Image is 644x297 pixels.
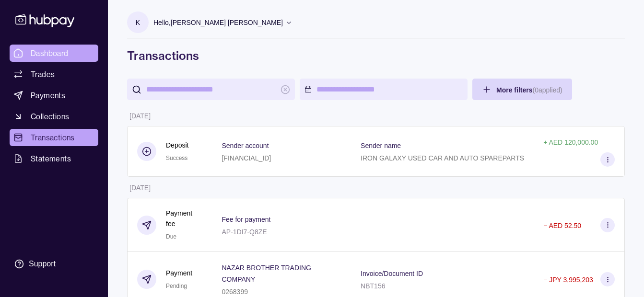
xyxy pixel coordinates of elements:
span: Transactions [31,132,75,143]
span: Statements [31,153,71,164]
p: Fee for payment [222,216,270,223]
p: − AED 52.50 [543,222,581,229]
p: − JPY 3,995,203 [543,276,593,284]
span: Payments [31,90,65,101]
a: Dashboard [10,45,98,62]
p: Sender name [361,142,401,149]
p: Payment [166,268,192,278]
p: [DATE] [129,112,151,120]
a: Support [10,254,98,274]
span: Dashboard [31,47,69,59]
p: [DATE] [129,184,151,192]
p: K [136,17,140,28]
a: Payments [10,87,98,104]
span: Pending [166,283,187,289]
p: NAZAR BROTHER TRADING COMPANY [222,264,311,283]
button: More filters(0applied) [472,79,572,100]
div: Support [29,259,56,269]
p: Deposit [166,140,188,150]
p: NBT156 [361,282,385,290]
p: [FINANCIAL_ID] [222,154,271,162]
span: Trades [31,69,55,80]
a: Statements [10,150,98,167]
p: Invoice/Document ID [361,270,423,277]
a: Collections [10,108,98,125]
p: 0268399 [222,288,248,296]
h1: Transactions [127,48,625,63]
input: search [146,79,276,100]
p: Payment fee [166,208,202,229]
p: + AED 120,000.00 [543,138,598,146]
a: Trades [10,66,98,83]
p: Hello, [PERSON_NAME] [PERSON_NAME] [153,17,283,28]
span: Due [166,233,176,240]
a: Transactions [10,129,98,146]
span: More filters [496,86,562,94]
p: Sender account [222,142,269,149]
p: ( 0 applied) [532,86,562,94]
p: AP-1DI7-Q8ZE [222,228,267,236]
span: Success [166,155,187,161]
p: IRON GALAXY USED CAR AND AUTO SPAREPARTS [361,154,524,162]
span: Collections [31,111,69,122]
